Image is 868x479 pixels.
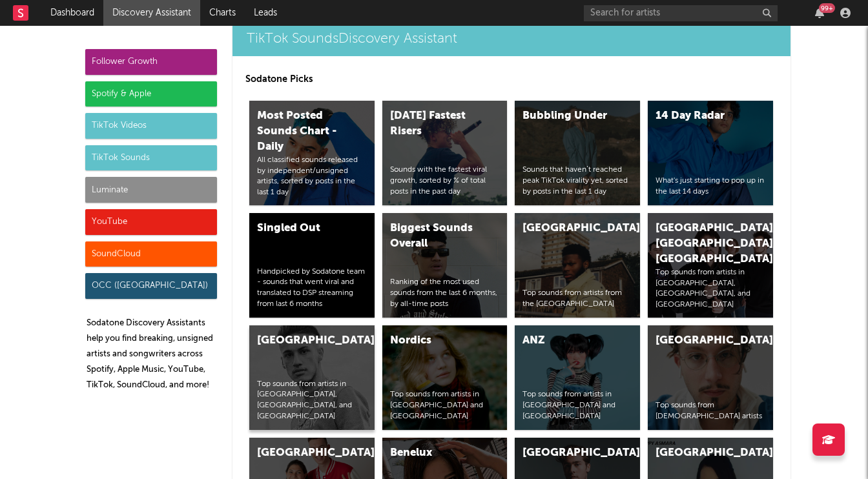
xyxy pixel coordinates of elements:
div: Spotify & Apple [85,81,217,107]
a: [GEOGRAPHIC_DATA], [GEOGRAPHIC_DATA], [GEOGRAPHIC_DATA]Top sounds from artists in [GEOGRAPHIC_DAT... [648,213,773,318]
a: Bubbling UnderSounds that haven’t reached peak TikTok virality yet, sorted by posts in the last 1... [515,101,640,205]
a: [DATE] Fastest RisersSounds with the fastest viral growth, sorted by % of total posts in the past... [382,101,508,205]
a: 14 Day RadarWhat's just starting to pop up in the last 14 days [648,101,773,205]
div: 14 Day Radar [656,108,743,124]
div: Ranking of the most used sounds from the last 6 months, by all-time posts [390,277,500,309]
a: Most Posted Sounds Chart - DailyAll classified sounds released by independent/unsigned artists, s... [249,101,375,205]
div: [GEOGRAPHIC_DATA] [522,221,610,236]
div: Biggest Sounds Overall [390,221,478,252]
div: [GEOGRAPHIC_DATA] [522,445,610,461]
div: ANZ [522,333,610,349]
div: [GEOGRAPHIC_DATA] [656,445,743,461]
div: 99 + [819,3,835,13]
div: Handpicked by Sodatone team - sounds that went viral and translated to DSP streaming from last 6 ... [257,267,367,310]
input: Search for artists [584,5,778,21]
p: Sodatone Discovery Assistants help you find breaking, unsigned artists and songwriters across Spo... [87,316,217,393]
div: Follower Growth [85,49,217,75]
div: Top sounds from artists in [GEOGRAPHIC_DATA], [GEOGRAPHIC_DATA], and [GEOGRAPHIC_DATA] [257,379,367,422]
div: What's just starting to pop up in the last 14 days [656,176,765,198]
div: Most Posted Sounds Chart - Daily [257,108,345,155]
div: Bubbling Under [522,108,610,124]
a: ANZTop sounds from artists in [GEOGRAPHIC_DATA] and [GEOGRAPHIC_DATA] [515,325,640,430]
div: Top sounds from artists in [GEOGRAPHIC_DATA] and [GEOGRAPHIC_DATA] [522,389,632,422]
a: Singled OutHandpicked by Sodatone team - sounds that went viral and translated to DSP streaming f... [249,213,375,318]
button: 99+ [815,8,824,18]
div: Top sounds from artists from the [GEOGRAPHIC_DATA] [522,288,632,310]
p: Sodatone Picks [245,72,778,87]
div: Sounds that haven’t reached peak TikTok virality yet, sorted by posts in the last 1 day [522,165,632,197]
div: Top sounds from artists in [GEOGRAPHIC_DATA] and [GEOGRAPHIC_DATA] [390,389,500,422]
div: OCC ([GEOGRAPHIC_DATA]) [85,273,217,299]
div: TikTok Videos [85,113,217,139]
div: TikTok Sounds [85,145,217,171]
a: NordicsTop sounds from artists in [GEOGRAPHIC_DATA] and [GEOGRAPHIC_DATA] [382,325,508,430]
div: Luminate [85,177,217,203]
div: Benelux [390,445,478,461]
div: Sounds with the fastest viral growth, sorted by % of total posts in the past day [390,165,500,197]
a: TikTok SoundsDiscovery Assistant [232,21,790,56]
div: [GEOGRAPHIC_DATA] [257,445,345,461]
div: [GEOGRAPHIC_DATA], [GEOGRAPHIC_DATA], [GEOGRAPHIC_DATA] [656,221,743,267]
div: [GEOGRAPHIC_DATA] [257,333,345,349]
a: Biggest Sounds OverallRanking of the most used sounds from the last 6 months, by all-time posts [382,213,508,318]
div: [DATE] Fastest Risers [390,108,478,139]
a: [GEOGRAPHIC_DATA]Top sounds from artists from the [GEOGRAPHIC_DATA] [515,213,640,318]
a: [GEOGRAPHIC_DATA]Top sounds from [DEMOGRAPHIC_DATA] artists [648,325,773,430]
a: [GEOGRAPHIC_DATA]Top sounds from artists in [GEOGRAPHIC_DATA], [GEOGRAPHIC_DATA], and [GEOGRAPHIC... [249,325,375,430]
div: [GEOGRAPHIC_DATA] [656,333,743,349]
div: Singled Out [257,221,345,236]
div: Top sounds from artists in [GEOGRAPHIC_DATA], [GEOGRAPHIC_DATA], and [GEOGRAPHIC_DATA] [656,267,765,311]
div: Top sounds from [DEMOGRAPHIC_DATA] artists [656,400,765,422]
div: YouTube [85,209,217,235]
div: Nordics [390,333,478,349]
div: SoundCloud [85,241,217,267]
div: All classified sounds released by independent/unsigned artists, sorted by posts in the last 1 day [257,155,367,198]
